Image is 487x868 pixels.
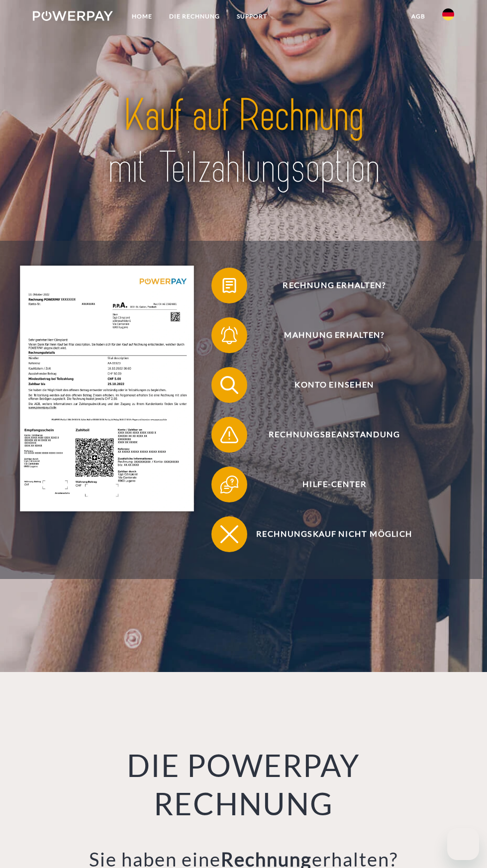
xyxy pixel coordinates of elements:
[218,424,241,446] img: qb_warning.svg
[218,523,241,546] img: qb_close.svg
[211,516,444,552] button: Rechnungskauf nicht möglich
[225,317,444,353] span: Mahnung erhalten?
[33,11,113,21] img: logo-powerpay-white.svg
[225,367,444,403] span: Konto einsehen
[218,275,241,297] img: qb_bill.svg
[442,8,454,20] img: de
[218,474,241,496] img: qb_help.svg
[225,417,444,453] span: Rechnungsbeanstandung
[198,465,457,504] a: Hilfe-Center
[225,268,444,303] span: Rechnung erhalten?
[198,415,457,455] a: Rechnungsbeanstandung
[20,266,194,511] img: single_invoice_powerpay_de.jpg
[403,7,434,25] a: agb
[75,87,411,196] img: title-powerpay_de.svg
[211,317,444,353] button: Mahnung erhalten?
[225,516,444,552] span: Rechnungskauf nicht möglich
[198,514,457,554] a: Rechnungskauf nicht möglich
[198,266,457,305] a: Rechnung erhalten?
[218,374,241,396] img: qb_search.svg
[218,324,241,347] img: qb_bell.svg
[228,7,276,25] a: SUPPORT
[211,367,444,403] button: Konto einsehen
[211,467,444,502] button: Hilfe-Center
[161,7,228,25] a: DIE RECHNUNG
[57,747,430,823] h1: DIE POWERPAY RECHNUNG
[225,467,444,502] span: Hilfe-Center
[211,268,444,303] button: Rechnung erhalten?
[123,7,161,25] a: Home
[447,828,479,860] iframe: Schaltfläche zum Öffnen des Messaging-Fensters
[211,417,444,453] button: Rechnungsbeanstandung
[198,315,457,355] a: Mahnung erhalten?
[198,365,457,405] a: Konto einsehen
